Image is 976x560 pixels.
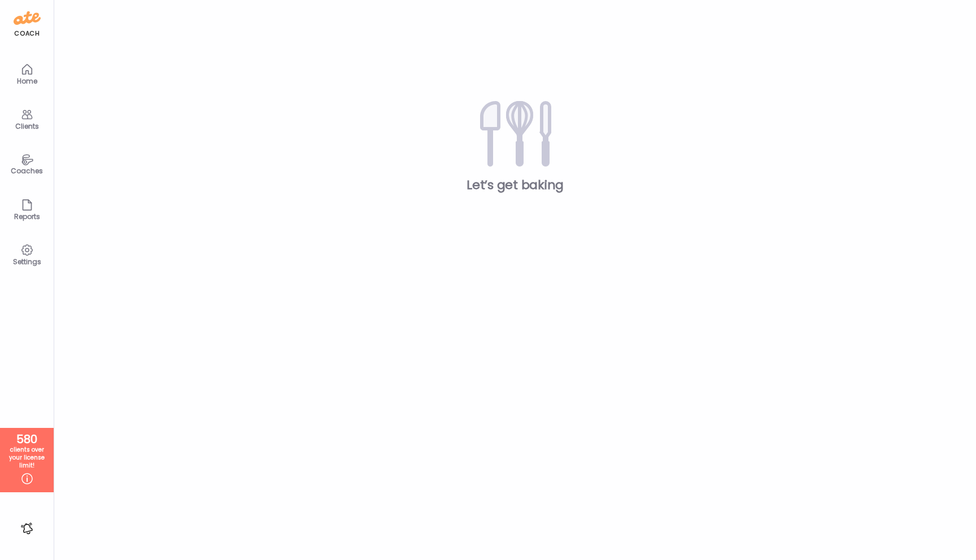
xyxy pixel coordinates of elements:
[4,446,50,470] div: clients over your license limit!
[14,9,41,27] img: ate
[7,123,47,130] div: Clients
[7,213,47,220] div: Reports
[14,29,40,38] div: coach
[7,167,47,174] div: Coaches
[4,432,50,446] div: 580
[7,258,47,265] div: Settings
[72,177,958,194] div: Let’s get baking
[7,77,47,85] div: Home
